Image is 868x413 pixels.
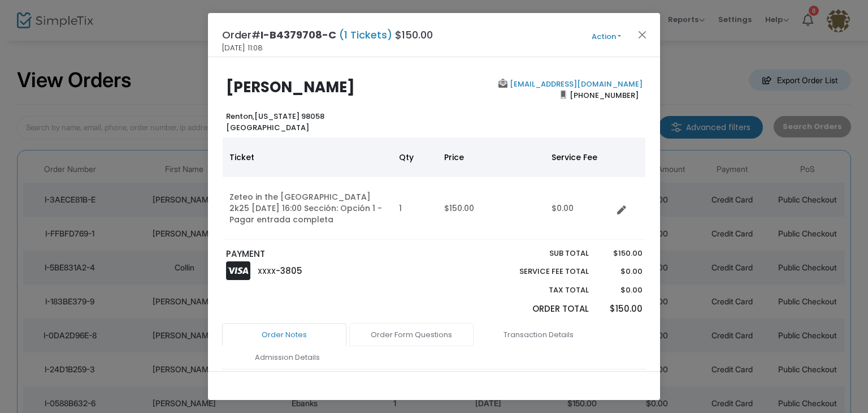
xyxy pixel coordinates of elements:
td: $0.00 [545,177,613,240]
span: I-B4379708-C [261,28,336,42]
th: Qty [392,137,437,177]
td: $150.00 [437,177,545,240]
p: Tax Total [493,285,589,296]
span: [DATE] 11:08 [222,42,263,54]
p: $0.00 [600,266,642,277]
h4: Order# $150.00 [222,27,433,42]
td: 1 [392,177,437,240]
button: Action [572,31,640,43]
span: (1 Tickets) [336,28,395,42]
th: Service Fee [545,137,613,177]
a: Order Form Questions [349,323,474,347]
th: Price [437,137,545,177]
th: Ticket [223,137,392,177]
p: $150.00 [600,248,642,259]
p: Sub total [493,248,589,259]
a: [EMAIL_ADDRESS][DOMAIN_NAME] [507,79,643,89]
p: Order Total [493,303,589,316]
p: $0.00 [600,285,642,296]
p: PAYMENT [226,248,429,261]
a: Order Notes [222,323,346,347]
b: [US_STATE] 98058 [GEOGRAPHIC_DATA] [226,111,324,133]
button: Close [635,27,650,42]
b: [PERSON_NAME] [226,77,355,97]
a: Transaction Details [476,323,601,347]
a: Admission Details [225,346,349,369]
p: $150.00 [600,303,642,316]
span: [PHONE_NUMBER] [566,86,643,104]
div: Data table [223,137,645,240]
span: XXXX [258,266,276,276]
span: -3805 [276,265,302,277]
span: Renton, [226,111,254,122]
td: Zeteo in the [GEOGRAPHIC_DATA] 2k25 [DATE] 16:00 Sección: Opción 1 - Pagar entrada completa [223,177,392,240]
p: Service Fee Total [493,266,589,277]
